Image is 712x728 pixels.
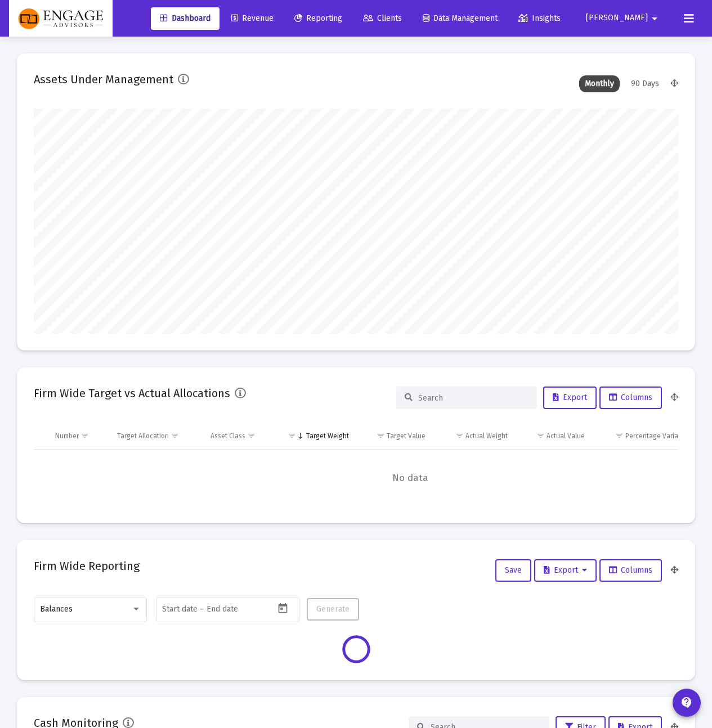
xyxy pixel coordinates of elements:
[615,432,624,440] span: Show filter options for column 'Percentage Variance'
[572,7,675,29] button: [PERSON_NAME]
[203,423,275,450] td: Column Asset Class
[40,604,73,614] span: Balances
[680,696,693,709] mat-icon: contact_support
[544,565,587,575] span: Export
[455,432,464,440] span: Show filter options for column 'Actual Weight'
[433,423,516,450] td: Column Actual Weight
[625,432,689,441] div: Percentage Variance
[34,423,678,506] div: Data grid
[648,7,661,30] mat-icon: arrow_drop_down
[109,423,203,450] td: Column Target Allocation
[363,14,402,23] span: Clients
[357,423,433,450] td: Column Target Value
[543,387,597,409] button: Export
[17,7,104,30] img: Dashboard
[534,559,597,582] button: Export
[418,393,529,403] input: Search
[117,432,169,441] div: Target Allocation
[307,598,359,621] button: Generate
[423,14,498,23] span: Data Management
[211,432,245,441] div: Asset Class
[599,559,662,582] button: Columns
[55,432,79,441] div: Number
[414,7,507,30] a: Data Management
[162,605,198,614] input: Start date
[247,432,256,440] span: Show filter options for column 'Asset Class'
[34,557,140,575] h2: Firm Wide Reporting
[387,432,426,441] div: Target Value
[593,423,697,450] td: Column Percentage Variance
[495,559,531,582] button: Save
[579,75,620,92] div: Monthly
[34,70,173,88] h2: Assets Under Management
[505,565,522,575] span: Save
[306,432,349,441] div: Target Weight
[586,14,648,23] span: [PERSON_NAME]
[34,384,230,402] h2: Firm Wide Target vs Actual Allocations
[80,432,89,440] span: Show filter options for column 'Number'
[285,7,351,30] a: Reporting
[207,605,261,614] input: End date
[547,432,585,441] div: Actual Value
[47,423,109,450] td: Column Number
[465,432,508,441] div: Actual Weight
[294,14,342,23] span: Reporting
[275,423,356,450] td: Column Target Weight
[609,565,652,575] span: Columns
[231,14,274,23] span: Revenue
[222,7,283,30] a: Revenue
[553,393,587,402] span: Export
[200,605,204,614] span: –
[151,7,220,30] a: Dashboard
[288,432,296,440] span: Show filter options for column 'Target Weight'
[316,604,350,614] span: Generate
[354,7,411,30] a: Clients
[516,423,593,450] td: Column Actual Value
[536,432,545,440] span: Show filter options for column 'Actual Value'
[625,75,665,92] div: 90 Days
[377,432,385,440] span: Show filter options for column 'Target Value'
[518,14,561,23] span: Insights
[160,14,211,23] span: Dashboard
[609,393,652,402] span: Columns
[275,600,291,617] button: Open calendar
[171,432,179,440] span: Show filter options for column 'Target Allocation'
[599,387,662,409] button: Columns
[509,7,570,30] a: Insights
